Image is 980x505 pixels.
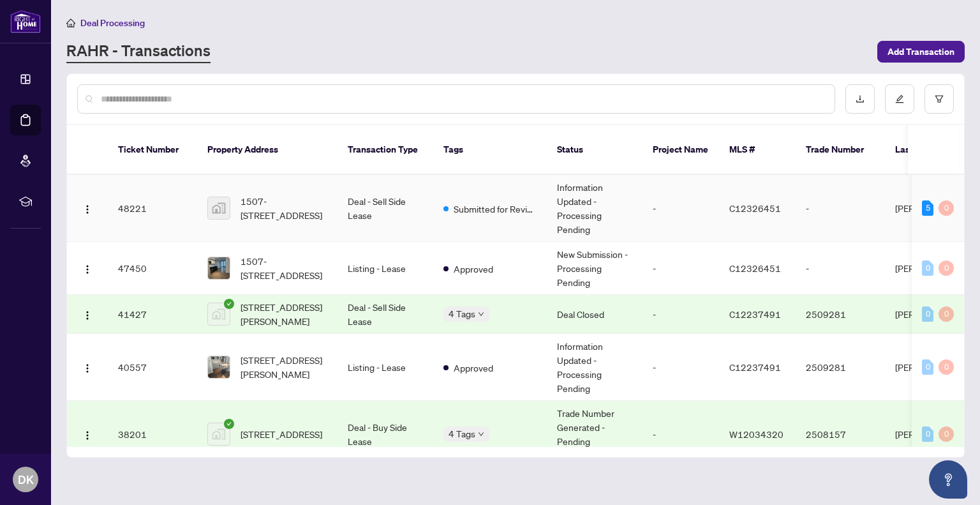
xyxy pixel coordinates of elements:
div: 5 [922,200,933,216]
td: 38201 [108,401,197,468]
td: Information Updated - Processing Pending [547,334,642,401]
button: download [845,84,875,114]
button: Add Transaction [877,41,965,63]
td: 48221 [108,175,197,242]
th: MLS # [719,125,796,175]
img: logo [10,10,41,33]
span: Approved [454,361,493,375]
td: - [642,242,719,295]
button: Logo [77,304,98,324]
th: Project Name [642,125,719,175]
td: - [796,242,885,295]
span: 4 Tags [449,306,475,321]
button: filter [924,84,954,114]
div: 0 [939,359,954,375]
span: Submitted for Review [454,202,537,216]
a: RAHR - Transactions [66,40,211,63]
img: thumbnail-img [208,423,230,445]
span: home [66,19,75,27]
td: Deal - Sell Side Lease [338,295,433,334]
th: Property Address [197,125,338,175]
span: check-circle [224,299,234,309]
span: C12326451 [729,202,781,214]
img: thumbnail-img [208,197,230,219]
td: 2509281 [796,295,885,334]
span: C12237491 [729,308,781,320]
div: 0 [922,306,933,322]
span: [STREET_ADDRESS][PERSON_NAME] [241,300,327,328]
td: Deal - Sell Side Lease [338,175,433,242]
button: Logo [77,198,98,218]
td: Deal Closed [547,295,642,334]
img: thumbnail-img [208,303,230,325]
img: thumbnail-img [208,356,230,378]
td: - [642,175,719,242]
td: 2508157 [796,401,885,468]
th: Ticket Number [108,125,197,175]
div: 0 [922,426,933,442]
img: Logo [82,310,93,320]
span: 1507-[STREET_ADDRESS] [241,254,327,282]
td: 40557 [108,334,197,401]
button: Logo [77,357,98,377]
img: Logo [82,264,93,275]
td: 41427 [108,295,197,334]
span: [STREET_ADDRESS][PERSON_NAME] [241,353,327,381]
div: 0 [939,200,954,216]
span: Add Transaction [887,41,954,62]
img: Logo [82,430,93,441]
td: - [642,401,719,468]
td: Trade Number Generated - Pending Information [547,401,642,468]
td: Information Updated - Processing Pending [547,175,642,242]
span: 1507-[STREET_ADDRESS] [241,194,327,222]
img: Logo [82,363,93,373]
td: - [796,175,885,242]
img: thumbnail-img [208,257,230,279]
span: Approved [454,262,493,276]
td: - [642,295,719,334]
button: Logo [77,424,98,444]
button: edit [885,84,914,114]
td: Deal - Buy Side Lease [338,401,433,468]
td: 47450 [108,242,197,295]
span: DK [18,471,34,488]
button: Open asap [929,460,967,499]
td: Listing - Lease [338,334,433,401]
div: 0 [922,260,933,276]
th: Tags [433,125,547,175]
div: 0 [922,359,933,375]
span: W12034320 [729,428,783,440]
th: Trade Number [796,125,885,175]
td: - [642,334,719,401]
span: down [478,311,484,317]
span: 4 Tags [449,426,475,441]
span: [STREET_ADDRESS] [241,427,322,441]
span: C12326451 [729,262,781,274]
div: 0 [939,260,954,276]
span: filter [935,94,944,103]
div: 0 [939,426,954,442]
span: edit [895,94,904,103]
span: down [478,431,484,437]
button: Logo [77,258,98,278]
td: 2509281 [796,334,885,401]
th: Transaction Type [338,125,433,175]
div: 0 [939,306,954,322]
td: New Submission - Processing Pending [547,242,642,295]
span: C12237491 [729,361,781,373]
span: download [856,94,865,103]
img: Logo [82,204,93,215]
td: Listing - Lease [338,242,433,295]
span: Deal Processing [80,17,145,29]
span: check-circle [224,419,234,429]
th: Status [547,125,642,175]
